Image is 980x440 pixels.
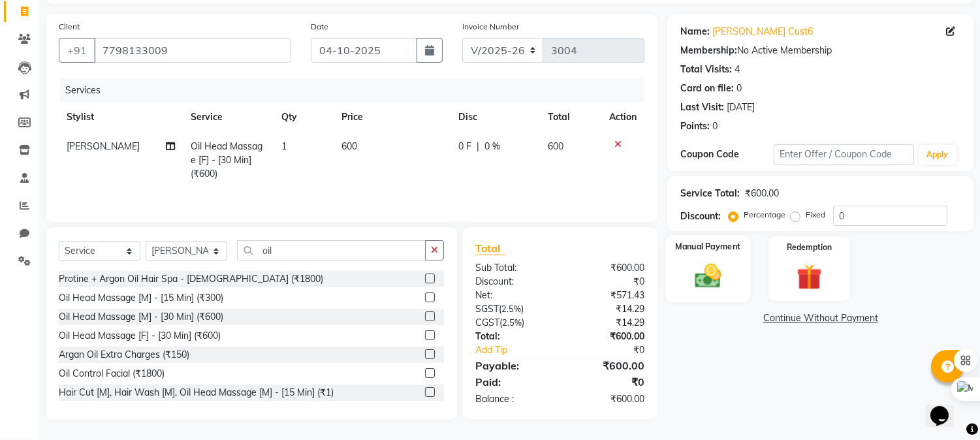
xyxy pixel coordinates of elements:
[477,140,479,153] span: |
[806,209,825,221] label: Fixed
[680,148,774,161] div: Coupon Code
[466,316,560,330] div: ( )
[787,242,832,253] label: Redemption
[59,367,165,381] div: Oil Control Facial (₹1800)
[560,392,655,406] div: ₹600.00
[466,343,576,357] a: Add Tip
[475,242,505,255] span: Total
[5,79,45,90] label: Font Size
[466,374,560,390] div: Paid:
[680,44,960,57] div: No Active Membership
[502,317,522,328] span: 2.5%
[680,63,732,76] div: Total Visits:
[789,261,830,293] img: _gift.svg
[59,329,221,343] div: Oil Head Massage [F] - [30 Min] (₹600)
[560,316,655,330] div: ₹14.29
[466,289,560,302] div: Net:
[466,392,560,406] div: Balance :
[727,101,755,114] div: [DATE]
[20,17,71,28] a: Back to Top
[59,310,223,324] div: Oil Head Massage [M] - [30 Min] (₹600)
[736,82,742,95] div: 0
[560,330,655,343] div: ₹600.00
[458,140,471,153] span: 0 F
[94,38,291,63] input: Search by Name/Mobile/Email/Code
[735,63,740,76] div: 4
[341,140,357,152] span: 600
[576,343,655,357] div: ₹0
[560,289,655,302] div: ₹571.43
[5,5,191,17] div: Outline
[680,25,710,39] div: Name:
[462,21,519,33] label: Invoice Number
[59,38,95,63] button: +91
[59,386,334,400] div: Hair Cut [M], Hair Wash [M], Oil Head Massage [M] - [15 Min] (₹1)
[466,330,560,343] div: Total:
[680,44,737,57] div: Membership:
[334,102,450,132] th: Price
[560,275,655,289] div: ₹0
[16,91,37,102] span: 16 px
[560,374,655,390] div: ₹0
[59,21,80,33] label: Client
[274,102,334,132] th: Qty
[311,21,328,33] label: Date
[466,302,560,316] div: ( )
[560,302,655,316] div: ₹14.29
[541,102,602,132] th: Total
[560,261,655,275] div: ₹600.00
[183,102,274,132] th: Service
[680,187,740,200] div: Service Total:
[466,261,560,275] div: Sub Total:
[450,102,540,132] th: Disc
[680,119,710,133] div: Points:
[281,140,287,152] span: 1
[466,275,560,289] div: Discount:
[475,317,499,328] span: CGST
[745,187,779,200] div: ₹600.00
[59,102,183,132] th: Stylist
[680,82,734,95] div: Card on file:
[5,41,191,55] h3: Style
[712,25,813,39] a: [PERSON_NAME] Cust6
[59,272,323,286] div: Protine + Argon Oil Hair Spa - [DEMOGRAPHIC_DATA] (₹1800)
[687,261,730,292] img: _cash.svg
[59,291,223,305] div: Oil Head Massage [M] - [15 Min] (₹300)
[59,348,189,362] div: Argan Oil Extra Charges (₹150)
[680,210,721,223] div: Discount:
[601,102,644,132] th: Action
[548,140,564,152] span: 600
[501,304,521,314] span: 2.5%
[925,388,967,427] iframe: chat widget
[676,240,741,253] label: Manual Payment
[484,140,500,153] span: 0 %
[670,311,971,325] a: Continue Without Payment
[60,78,654,102] div: Services
[680,101,724,114] div: Last Visit:
[774,144,913,165] input: Enter Offer / Coupon Code
[744,209,785,221] label: Percentage
[67,140,140,152] span: [PERSON_NAME]
[466,358,560,373] div: Payable:
[191,140,263,180] span: Oil Head Massage [F] - [30 Min] (₹600)
[919,145,956,165] button: Apply
[475,303,499,315] span: SGST
[712,119,718,133] div: 0
[237,240,426,260] input: Search or Scan
[560,358,655,373] div: ₹600.00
